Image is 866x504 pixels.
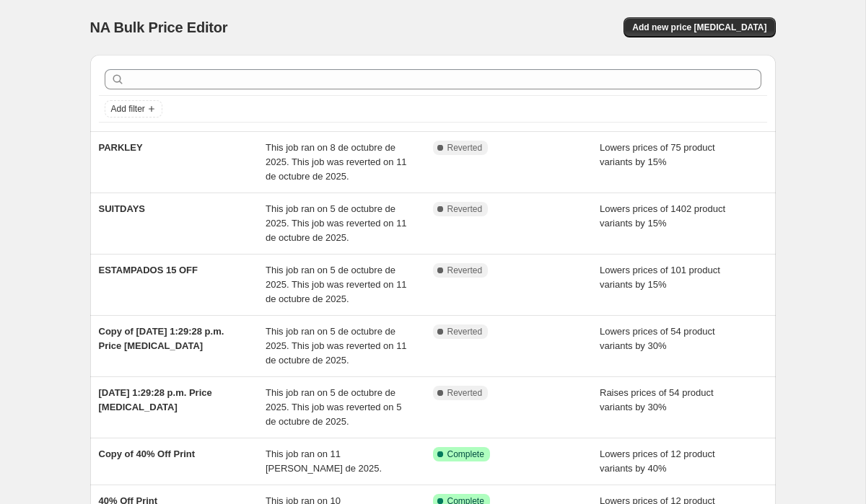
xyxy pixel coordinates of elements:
[99,203,146,214] span: SUITDAYS
[632,22,766,33] span: Add new price [MEDICAL_DATA]
[266,387,401,427] span: This job ran on 5 de octubre de 2025. This job was reverted on 5 de octubre de 2025.
[624,17,775,37] button: Add new price [MEDICAL_DATA]
[600,142,715,167] span: Lowers prices of 75 product variants by 15%
[266,448,382,474] span: This job ran on 11 [PERSON_NAME] de 2025.
[447,448,484,460] span: Complete
[99,387,212,412] span: [DATE] 1:29:28 p.m. Price [MEDICAL_DATA]
[600,265,720,290] span: Lowers prices of 101 product variants by 15%
[600,326,715,351] span: Lowers prices of 54 product variants by 30%
[447,387,483,399] span: Reverted
[266,326,407,366] span: This job ran on 5 de octubre de 2025. This job was reverted on 11 de octubre de 2025.
[99,326,224,351] span: Copy of [DATE] 1:29:28 p.m. Price [MEDICAL_DATA]
[266,265,407,304] span: This job ran on 5 de octubre de 2025. This job was reverted on 11 de octubre de 2025.
[99,142,143,153] span: PARKLEY
[600,387,714,412] span: Raises prices of 54 product variants by 30%
[447,265,483,276] span: Reverted
[105,100,162,118] button: Add filter
[99,448,196,459] span: Copy of 40% Off Print
[600,448,715,474] span: Lowers prices of 12 product variants by 40%
[447,326,483,337] span: Reverted
[447,142,483,154] span: Reverted
[266,203,407,243] span: This job ran on 5 de octubre de 2025. This job was reverted on 11 de octubre de 2025.
[447,203,483,215] span: Reverted
[600,203,725,229] span: Lowers prices of 1402 product variants by 15%
[111,103,145,115] span: Add filter
[266,142,407,182] span: This job ran on 8 de octubre de 2025. This job was reverted on 11 de octubre de 2025.
[90,19,228,35] span: NA Bulk Price Editor
[99,265,198,275] span: ESTAMPADOS 15 OFF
